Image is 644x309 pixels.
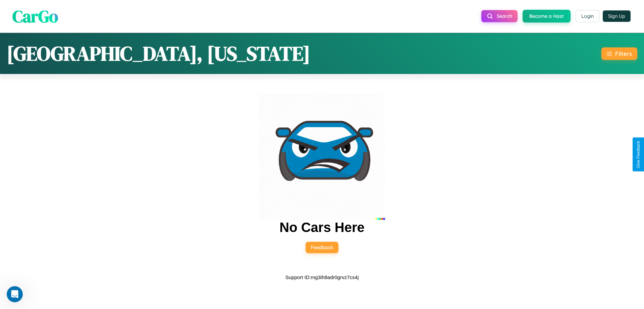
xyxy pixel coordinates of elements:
button: Login [576,10,599,22]
button: Become a Host [523,10,571,23]
button: Filters [601,47,637,60]
div: Give Feedback [636,141,641,168]
span: Search [497,13,512,19]
button: Search [481,10,518,22]
button: Sign Up [603,10,631,22]
span: CarGo [12,4,58,28]
img: car [259,93,385,220]
h2: No Cars Here [279,220,364,235]
p: Support ID: mg3ih8adr0grvz7cs4j [285,273,359,282]
h1: [GEOGRAPHIC_DATA], [US_STATE] [7,40,310,67]
button: Feedback [306,242,338,253]
iframe: Intercom live chat [7,286,23,302]
div: Filters [615,50,632,57]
